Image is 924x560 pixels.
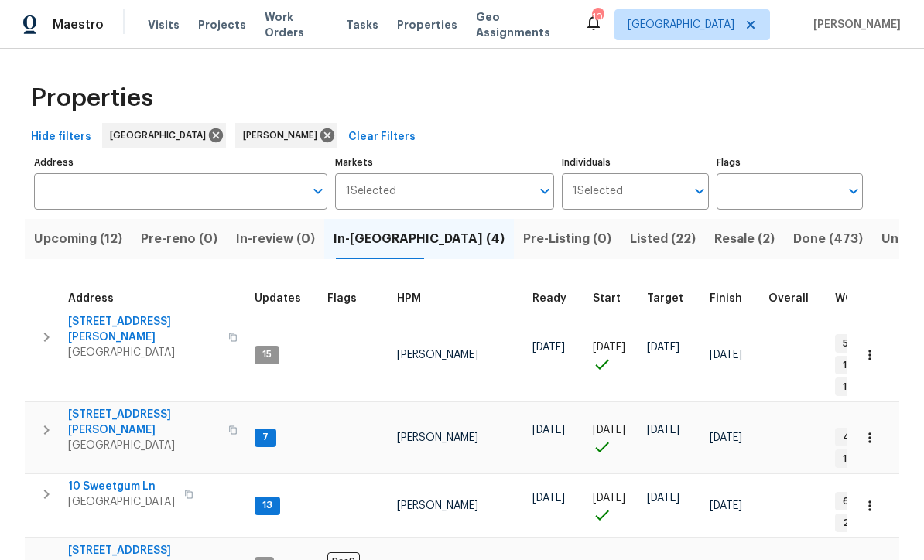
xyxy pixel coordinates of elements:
span: Tasks [346,19,378,30]
span: HPM [397,293,421,304]
span: [GEOGRAPHIC_DATA] [68,345,219,360]
span: 1 Sent [837,359,878,372]
td: Project started on time [587,309,641,401]
td: Project started on time [587,474,641,538]
span: 5 WIP [837,337,873,350]
span: Flags [327,293,357,304]
button: Open [307,180,329,202]
div: Days past target finish date [768,293,823,304]
button: Hide filters [25,123,98,152]
span: Geo Assignments [476,9,566,40]
label: Markets [335,158,555,167]
span: Target [647,293,683,304]
span: Listed (22) [630,228,696,250]
span: Updates [255,293,301,304]
span: In-[GEOGRAPHIC_DATA] (4) [334,228,505,250]
span: [DATE] [710,500,742,511]
span: 7 [256,431,275,444]
span: [DATE] [532,493,565,504]
span: Start [593,293,621,304]
div: [PERSON_NAME] [235,123,337,148]
span: Properties [31,90,153,106]
span: Address [68,293,114,304]
span: [DATE] [532,342,565,353]
span: Overall [768,293,809,304]
div: 106 [592,9,603,25]
span: Finish [710,293,742,304]
span: Hide filters [31,128,91,147]
label: Address [34,158,327,167]
button: Open [843,180,864,202]
span: 1 Selected [573,185,623,198]
span: Ready [532,293,566,304]
span: 1 Selected [346,185,396,198]
span: [DATE] [593,342,625,353]
button: Clear Filters [342,123,422,152]
button: Open [534,180,556,202]
span: [DATE] [710,432,742,443]
div: Target renovation project end date [647,293,697,304]
span: [PERSON_NAME] [397,350,478,360]
span: Pre-Listing (0) [523,228,611,250]
span: [STREET_ADDRESS][PERSON_NAME] [68,314,219,345]
span: [GEOGRAPHIC_DATA] [110,128,212,143]
span: [DATE] [593,493,625,504]
span: WO Completion [835,293,920,304]
span: Projects [198,17,246,32]
span: 1 Accepted [837,452,902,466]
span: [GEOGRAPHIC_DATA] [68,494,175,510]
span: 15 [256,348,278,361]
span: [PERSON_NAME] [807,17,901,32]
td: Project started on time [587,402,641,473]
span: Pre-reno (0) [141,228,217,250]
span: 1 Accepted [837,381,902,394]
span: [DATE] [593,425,625,435]
label: Individuals [562,158,708,167]
span: Upcoming (12) [34,228,122,250]
span: Resale (2) [714,228,775,250]
div: Actual renovation start date [593,293,635,304]
span: [PERSON_NAME] [397,500,478,511]
div: Projected renovation finish date [710,293,756,304]
span: [STREET_ADDRESS][PERSON_NAME] [68,407,219,438]
div: [GEOGRAPHIC_DATA] [102,123,226,148]
span: [DATE] [710,350,742,360]
span: Done (473) [793,228,863,250]
button: Open [689,180,710,202]
span: 10 Sweetgum Ln [68,479,175,494]
label: Flags [717,158,863,167]
span: [DATE] [647,425,679,435]
span: Properties [397,17,457,32]
span: Maestro [53,17,104,32]
span: [DATE] [647,342,679,353]
span: In-review (0) [236,228,315,250]
div: Earliest renovation start date (first business day after COE or Checkout) [532,293,580,304]
span: 2 Accepted [837,517,904,530]
span: 4 WIP [837,431,874,444]
span: [GEOGRAPHIC_DATA] [628,17,734,32]
span: Work Orders [265,9,327,40]
span: 6 WIP [837,495,874,508]
span: Visits [148,17,180,32]
span: [PERSON_NAME] [243,128,323,143]
span: [DATE] [647,493,679,504]
span: [DATE] [532,425,565,435]
span: [PERSON_NAME] [397,432,478,443]
span: [GEOGRAPHIC_DATA] [68,438,219,453]
span: 13 [256,499,279,512]
span: Clear Filters [348,128,416,147]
